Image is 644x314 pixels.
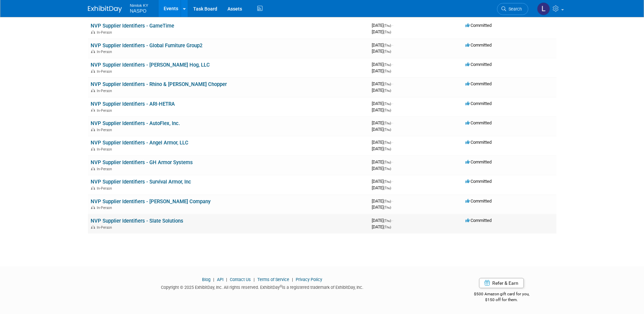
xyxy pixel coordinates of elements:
[384,82,391,86] span: (Thu)
[392,218,393,223] span: -
[372,166,391,171] span: [DATE]
[447,297,556,303] div: $150 off for them.
[296,277,322,282] a: Privacy Policy
[384,206,391,209] span: (Thu)
[91,206,95,209] img: In-Person Event
[97,167,114,171] span: In-Person
[384,180,391,184] span: (Thu)
[384,141,391,144] span: (Thu)
[392,62,393,67] span: -
[97,50,114,54] span: In-Person
[252,277,256,282] span: |
[497,3,528,15] a: Search
[384,30,391,34] span: (Thu)
[384,160,391,164] span: (Thu)
[91,225,95,229] img: In-Person Event
[91,128,95,131] img: In-Person Event
[91,81,227,87] a: NVP Supplier Identifiers - Rhino & [PERSON_NAME] Chopper
[211,277,216,282] span: |
[224,277,229,282] span: |
[91,69,95,73] img: In-Person Event
[130,8,147,14] span: NASPO
[392,179,393,184] span: -
[91,147,95,151] img: In-Person Event
[537,2,550,15] img: Lee Ann Pope
[91,159,193,165] a: NVP Supplier Identifiers - GH Armor Systems
[88,283,437,291] div: Copyright © 2025 ExhibitDay, Inc. All rights reserved. ExhibitDay is a registered trademark of Ex...
[384,69,391,73] span: (Thu)
[392,120,393,125] span: -
[91,167,95,170] img: In-Person Event
[91,50,95,53] img: In-Person Event
[91,120,180,126] a: NVP Supplier Identifiers - AutoFlex, Inc.
[372,205,391,210] span: [DATE]
[91,179,191,185] a: NVP Supplier Identifiers - Survival Armor, Inc
[97,69,114,74] span: In-Person
[91,218,183,224] a: NVP Supplier Identifiers - Slate Solutions
[91,108,95,112] img: In-Person Event
[97,147,114,152] span: In-Person
[384,225,391,229] span: (Thu)
[280,284,282,288] sup: ®
[465,23,492,28] span: Committed
[97,89,114,93] span: In-Person
[91,30,95,34] img: In-Person Event
[372,146,391,151] span: [DATE]
[97,225,114,230] span: In-Person
[290,277,295,282] span: |
[372,101,393,106] span: [DATE]
[384,128,391,132] span: (Thu)
[465,42,492,48] span: Committed
[392,23,393,28] span: -
[384,121,391,125] span: (Thu)
[384,219,391,223] span: (Thu)
[372,120,393,125] span: [DATE]
[392,159,393,164] span: -
[88,6,122,13] img: ExhibitDay
[465,179,492,184] span: Committed
[372,42,393,48] span: [DATE]
[384,186,391,190] span: (Thu)
[97,108,114,113] span: In-Person
[384,167,391,171] span: (Thu)
[372,23,393,28] span: [DATE]
[465,198,492,204] span: Committed
[384,63,391,67] span: (Thu)
[91,42,202,49] a: NVP Supplier Identifiers - Global Furniture Group2
[384,108,391,112] span: (Thu)
[97,206,114,210] span: In-Person
[392,81,393,86] span: -
[91,89,95,92] img: In-Person Event
[506,6,522,12] span: Search
[91,23,174,29] a: NVP Supplier Identifiers - GameTime
[372,127,391,132] span: [DATE]
[384,102,391,106] span: (Thu)
[372,218,393,223] span: [DATE]
[372,224,391,229] span: [DATE]
[97,30,114,35] span: In-Person
[384,199,391,203] span: (Thu)
[384,89,391,92] span: (Thu)
[91,101,175,107] a: NVP Supplier Identifiers - ARI-HETRA
[91,140,188,146] a: NVP Supplier Identifiers - Angel Armor, LLC
[465,120,492,125] span: Committed
[372,179,393,184] span: [DATE]
[447,287,556,302] div: $500 Amazon gift card for you,
[372,159,393,164] span: [DATE]
[372,88,391,93] span: [DATE]
[372,68,391,73] span: [DATE]
[392,140,393,145] span: -
[230,277,251,282] a: Contact Us
[202,277,210,282] a: Blog
[384,43,391,47] span: (Thu)
[465,140,492,145] span: Committed
[384,50,391,53] span: (Thu)
[91,62,210,68] a: NVP Supplier Identifiers - [PERSON_NAME] Hog, LLC
[392,198,393,204] span: -
[465,81,492,86] span: Committed
[372,140,393,145] span: [DATE]
[392,42,393,48] span: -
[465,159,492,164] span: Committed
[130,1,148,8] span: Nimlok KY
[372,81,393,86] span: [DATE]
